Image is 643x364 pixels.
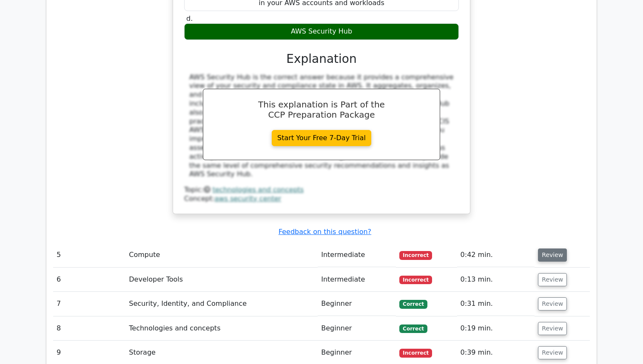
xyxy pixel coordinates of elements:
span: Incorrect [399,349,432,357]
a: Feedback on this question? [279,228,371,236]
span: Incorrect [399,251,432,260]
span: Incorrect [399,276,432,284]
span: d. [186,14,193,23]
td: Developer Tools [125,268,318,292]
td: 0:13 min. [457,268,535,292]
td: Security, Identity, and Compliance [125,292,318,316]
td: 0:31 min. [457,292,535,316]
a: Start Your Free 7-Day Trial [272,130,371,146]
td: Technologies and concepts [125,316,318,341]
td: 8 [53,316,125,341]
td: Intermediate [318,243,396,267]
span: Correct [399,300,427,308]
td: 0:42 min. [457,243,535,267]
button: Review [538,297,567,310]
td: 0:19 min. [457,316,535,341]
span: Correct [399,324,427,333]
td: Compute [125,243,318,267]
div: AWS Security Hub [184,23,459,40]
div: Concept: [184,195,459,203]
button: Review [538,322,567,335]
div: Topic: [184,186,459,195]
td: Intermediate [318,268,396,292]
td: Beginner [318,292,396,316]
div: AWS Security Hub is the correct answer because it provides a comprehensive view of your security ... [189,73,454,179]
button: Review [538,248,567,262]
td: 7 [53,292,125,316]
a: technologies and concepts [213,186,304,194]
td: Beginner [318,316,396,341]
h3: Explanation [189,52,454,66]
a: aws security center [215,195,282,203]
button: Review [538,346,567,359]
button: Review [538,273,567,286]
td: 6 [53,268,125,292]
td: 5 [53,243,125,267]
